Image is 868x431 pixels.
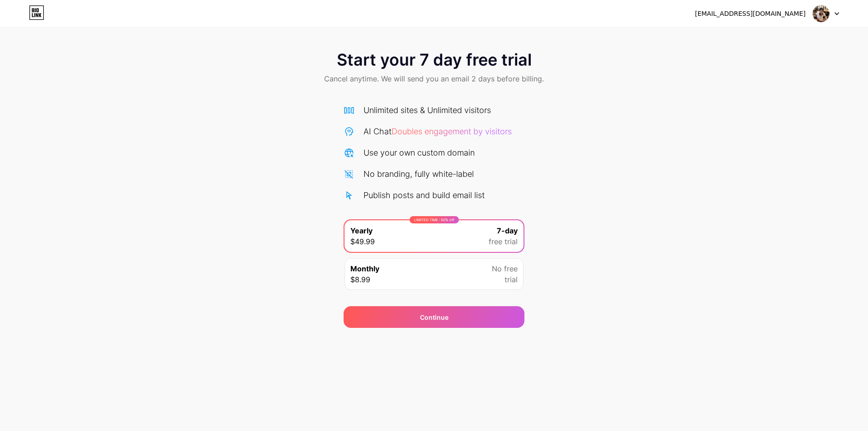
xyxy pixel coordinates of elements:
span: 7-day [497,225,518,236]
span: trial [505,274,518,285]
div: Unlimited sites & Unlimited visitors [363,104,491,116]
span: $49.99 [350,236,375,247]
div: AI Chat [363,125,512,137]
div: No branding, fully white-label [363,168,474,180]
div: [EMAIL_ADDRESS][DOMAIN_NAME] [695,9,806,19]
span: free trial [489,236,518,247]
span: $8.99 [350,274,370,285]
div: LIMITED TIME : 50% off [410,216,459,223]
span: Continue [420,313,448,322]
span: Cancel anytime. We will send you an email 2 days before billing. [324,73,544,84]
span: No free [492,263,518,274]
span: Yearly [350,225,373,236]
span: Doubles engagement by visitors [392,127,512,136]
span: Start your 7 day free trial [337,51,532,69]
div: Use your own custom domain [363,147,475,159]
img: thanhgems [812,5,830,22]
div: Publish posts and build email list [363,189,485,201]
span: Monthly [350,263,379,274]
